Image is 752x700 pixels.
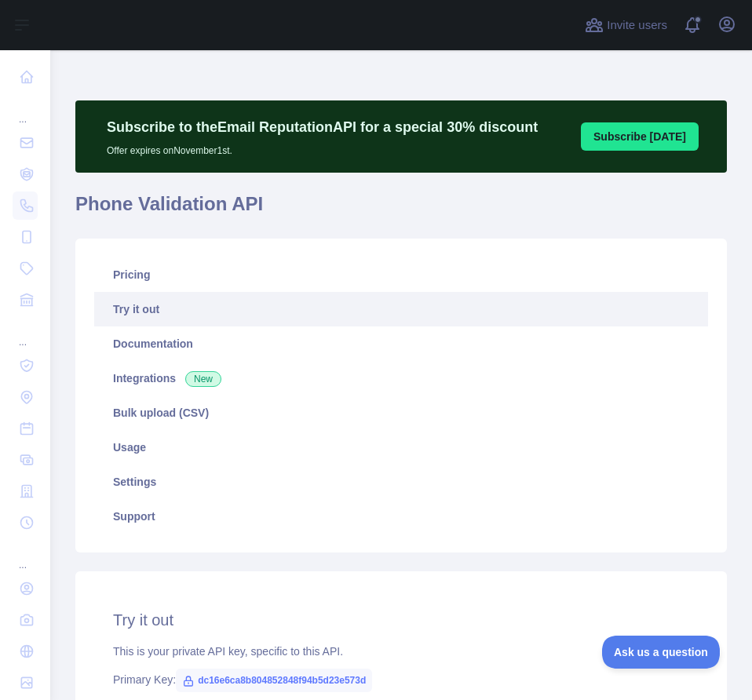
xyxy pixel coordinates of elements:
[176,669,372,692] span: dc16e6ca8b804852848f94b5d23e573d
[94,361,708,396] a: Integrations New
[113,672,689,687] div: Primary Key:
[113,643,689,659] div: This is your private API key, specific to this API.
[13,94,38,126] div: ...
[94,465,708,499] a: Settings
[113,609,689,631] h2: Try it out
[13,317,38,348] div: ...
[94,257,708,292] a: Pricing
[94,499,708,534] a: Support
[94,396,708,430] a: Bulk upload (CSV)
[602,636,721,669] iframe: Toggle Customer Support
[607,16,667,35] span: Invite users
[107,138,538,157] p: Offer expires on November 1st.
[581,122,699,151] button: Subscribe [DATE]
[94,326,708,361] a: Documentation
[94,292,708,326] a: Try it out
[13,540,38,571] div: ...
[94,430,708,465] a: Usage
[75,191,727,229] h1: Phone Validation API
[107,116,538,138] p: Subscribe to the Email Reputation API for a special 30 % discount
[185,371,221,387] span: New
[582,13,670,38] button: Invite users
